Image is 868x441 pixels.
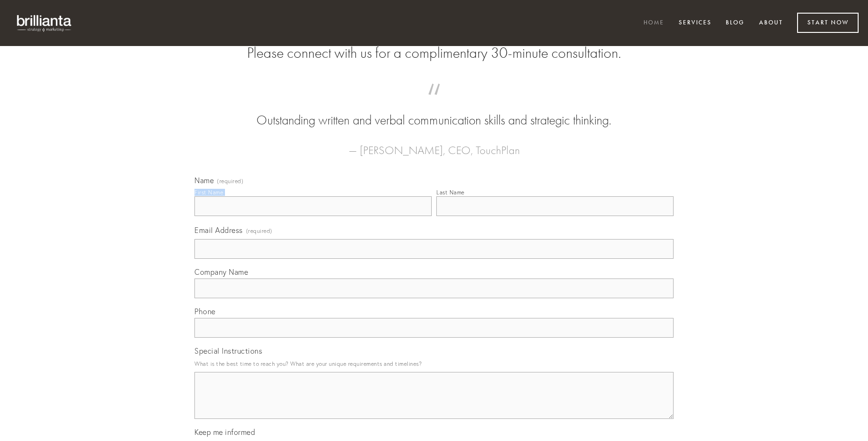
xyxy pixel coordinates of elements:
[194,357,674,370] p: What is the best time to reach you? What are your unique requirements and timelines?
[9,9,80,37] img: brillianta - research, strategy, marketing
[246,224,272,237] span: (required)
[720,15,751,31] a: Blog
[209,93,659,130] blockquote: Outstanding written and verbal communication skills and strategic thinking.
[797,13,859,33] a: Start Now
[637,15,670,31] a: Home
[194,346,262,356] span: Special Instructions
[194,427,255,437] span: Keep me informed
[436,189,465,196] div: Last Name
[209,93,659,111] span: “
[753,15,789,31] a: About
[209,130,659,160] figcaption: — [PERSON_NAME], CEO, TouchPlan
[194,267,248,277] span: Company Name
[673,15,718,31] a: Services
[194,307,216,316] span: Phone
[194,225,243,235] span: Email Address
[217,178,243,184] span: (required)
[194,44,674,62] h2: Please connect with us for a complimentary 30-minute consultation.
[194,189,223,196] div: First Name
[194,176,214,185] span: Name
